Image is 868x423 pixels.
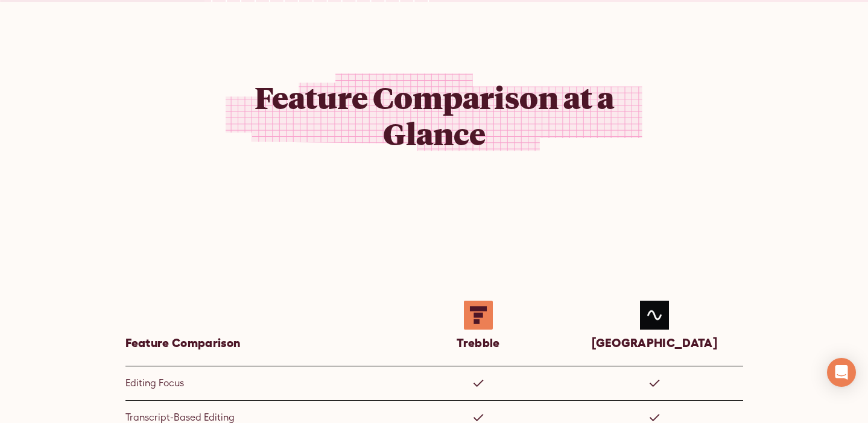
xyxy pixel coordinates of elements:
div: Editing Focus [125,376,376,390]
div: [GEOGRAPHIC_DATA] [592,334,717,351]
h2: Feature Comparison at a Glance [203,79,666,151]
div: Feature Comparison [125,334,241,351]
div: Open Intercom Messenger [827,358,856,387]
div: Trebble [457,334,500,351]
